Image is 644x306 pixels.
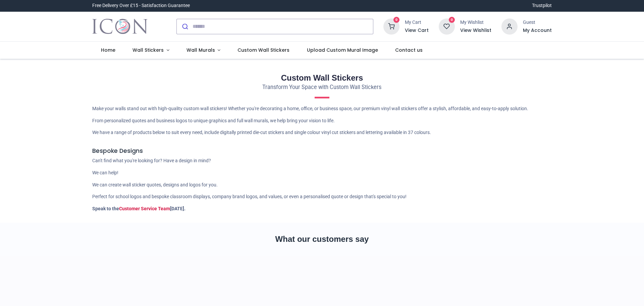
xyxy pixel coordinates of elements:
[124,42,178,59] a: Wall Stickers
[449,17,455,23] sup: 0
[523,27,552,34] a: My Account
[92,233,552,245] h2: What our customers say
[92,193,552,200] p: Perfect for school logos and bespoke classroom displays, company brand logos, and values, or even...
[101,47,115,53] span: Home
[178,42,229,59] a: Wall Murals
[92,147,552,155] h5: Bespoke Designs
[92,182,552,188] p: We can create wall sticker quotes, designs and logos for you.
[460,19,491,26] div: My Wishlist
[439,23,455,29] a: 0
[92,158,552,164] p: Can't find what you're looking for? Have a design in mind?
[92,118,552,124] p: From personalized quotes and business logos to unique graphics and full wall murals, we help brin...
[92,129,552,136] p: We have a range of products below to suit every need, include digitally printed die-cut stickers ...
[92,105,552,112] p: Make your walls stand out with high-quality custom wall stickers! Whether you're decorating a hom...
[92,2,190,9] div: Free Delivery Over £15 - Satisfaction Guarantee
[393,17,400,23] sup: 0
[307,47,378,53] span: Upload Custom Mural Image
[395,47,423,53] span: Contact us
[132,47,164,53] span: Wall Stickers
[92,17,148,36] img: Icon Wall Stickers
[186,47,215,53] span: Wall Murals
[237,47,289,53] span: Custom Wall Stickers
[383,23,399,29] a: 0
[405,27,429,34] a: View Cart
[92,72,552,84] h2: Custom Wall Stickers
[177,19,193,34] button: Submit
[523,19,552,26] div: Guest
[92,206,185,211] strong: Speak to the [DATE].
[405,19,429,26] div: My Cart
[532,2,552,9] a: Trustpilot
[92,257,552,304] iframe: Customer reviews powered by Trustpilot
[119,206,170,211] a: Customer Service Team
[460,27,491,34] a: View Wishlist
[92,84,552,91] p: Transform Your Space with Custom Wall Stickers
[92,170,552,176] p: We can help!
[92,17,148,36] a: Logo of Icon Wall Stickers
